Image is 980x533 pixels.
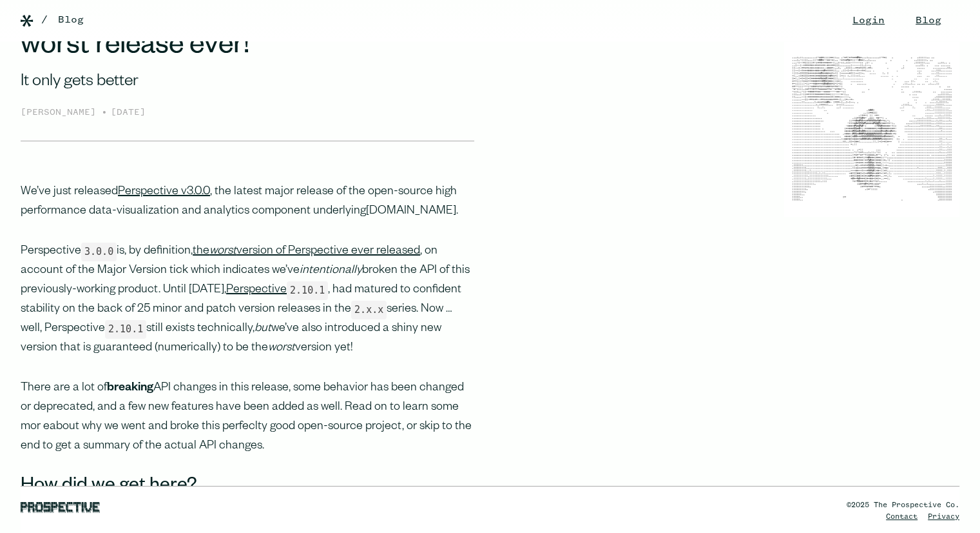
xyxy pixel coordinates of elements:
a: Perspective2.10.1 [226,284,328,297]
div: It only gets better [21,71,474,94]
em: worst [209,245,236,258]
a: Contact [886,513,918,521]
em: worst [268,342,295,355]
code: 2.10.1 [287,281,328,300]
a: Blog [58,12,84,28]
a: theworstversion of Perspective ever released [193,245,420,258]
div: / [41,12,48,28]
div: • [101,105,108,120]
p: We’ve just released , the latest major release of the open-source high performance data-visualiza... [21,183,474,221]
div: ©2025 The Prospective Co. [847,499,959,511]
em: but [255,323,271,336]
div: [PERSON_NAME] [21,106,101,120]
a: Perspective v3.0.0 [118,186,210,199]
code: 2.10.1 [105,320,146,339]
div: [DATE] [111,106,146,120]
p: There are a lot of API changes in this release, some behavior has been changed or deprecated, and... [21,379,474,456]
a: Privacy [928,513,959,521]
strong: breaking [107,382,153,395]
a: [DOMAIN_NAME] [366,205,456,218]
em: intentionally [300,265,362,277]
code: 2.x.x [351,301,387,319]
code: 3.0.0 [81,243,117,261]
p: Perspective is, by definition, , on account of the Major Version tick which indicates we’ve broke... [21,242,474,358]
